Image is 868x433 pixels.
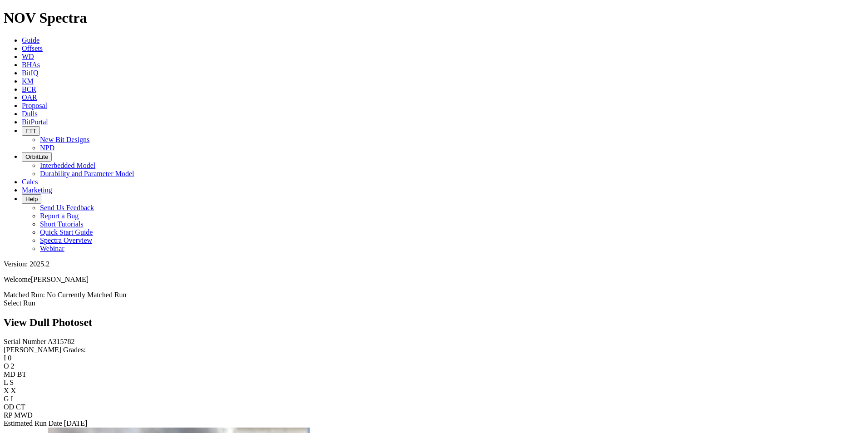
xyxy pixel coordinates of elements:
[4,291,45,299] span: Matched Run:
[48,338,75,345] span: A315782
[4,338,46,345] label: Serial Number
[4,362,9,370] label: O
[40,204,94,212] a: Send Us Feedback
[22,194,41,204] button: Help
[25,128,36,134] span: FTT
[22,118,48,126] a: BitPortal
[22,44,43,52] a: Offsets
[8,354,11,362] span: 0
[40,136,89,143] a: New Bit Designs
[4,299,35,307] a: Select Run
[11,362,15,370] span: 2
[22,77,34,85] a: KM
[40,245,64,252] a: Webinar
[4,419,62,427] label: Estimated Run Date
[22,93,37,101] a: OAR
[4,370,15,378] label: MD
[22,178,38,186] a: Calcs
[31,276,89,283] span: [PERSON_NAME]
[22,85,36,93] a: BCR
[22,36,39,44] a: Guide
[40,212,79,220] a: Report a Bug
[4,276,864,284] p: Welcome
[47,291,127,299] span: No Currently Matched Run
[22,152,52,162] button: OrbitLite
[4,395,9,403] label: G
[40,228,93,236] a: Quick Start Guide
[22,102,47,109] a: Proposal
[40,144,54,152] a: NPD
[40,162,95,169] a: Interbedded Model
[4,403,14,411] label: OD
[4,354,6,362] label: I
[4,260,864,268] div: Version: 2025.2
[22,69,38,77] a: BitIQ
[4,346,864,354] div: [PERSON_NAME] Grades:
[22,126,40,136] button: FTT
[4,379,8,386] label: L
[22,61,40,69] a: BHAs
[11,387,16,394] span: X
[22,53,34,60] a: WD
[17,370,26,378] span: BT
[16,403,25,411] span: CT
[4,411,12,419] label: RP
[4,387,9,394] label: X
[40,220,84,228] a: Short Tutorials
[40,236,92,244] a: Spectra Overview
[40,170,134,177] a: Durability and Parameter Model
[11,395,13,403] span: I
[4,316,864,329] h2: View Dull Photoset
[4,10,864,26] h1: NOV Spectra
[64,419,88,427] span: [DATE]
[22,110,38,118] a: Dulls
[25,196,38,202] span: Help
[25,153,48,160] span: OrbitLite
[22,186,52,194] a: Marketing
[10,379,14,386] span: S
[14,411,33,419] span: MWD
